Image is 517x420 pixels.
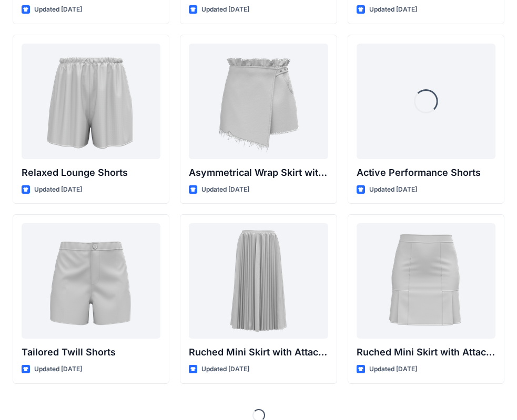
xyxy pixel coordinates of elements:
p: Active Performance Shorts [357,165,495,180]
p: Ruched Mini Skirt with Attached Draped Panel [189,345,328,360]
p: Updated [DATE] [201,4,249,15]
p: Asymmetrical Wrap Skirt with Ruffle Waist [189,165,328,180]
p: Updated [DATE] [369,184,417,195]
p: Updated [DATE] [34,364,82,375]
a: Relaxed Lounge Shorts [22,44,160,159]
a: Asymmetrical Wrap Skirt with Ruffle Waist [189,44,328,159]
p: Updated [DATE] [34,4,82,15]
p: Updated [DATE] [34,184,82,195]
p: Tailored Twill Shorts [22,345,160,360]
a: Ruched Mini Skirt with Attached Draped Panel [357,223,495,339]
a: Ruched Mini Skirt with Attached Draped Panel [189,223,328,339]
p: Updated [DATE] [201,184,249,195]
p: Relaxed Lounge Shorts [22,165,160,180]
a: Tailored Twill Shorts [22,223,160,339]
p: Updated [DATE] [369,364,417,375]
p: Updated [DATE] [201,364,249,375]
p: Ruched Mini Skirt with Attached Draped Panel [357,345,495,360]
p: Updated [DATE] [369,4,417,15]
